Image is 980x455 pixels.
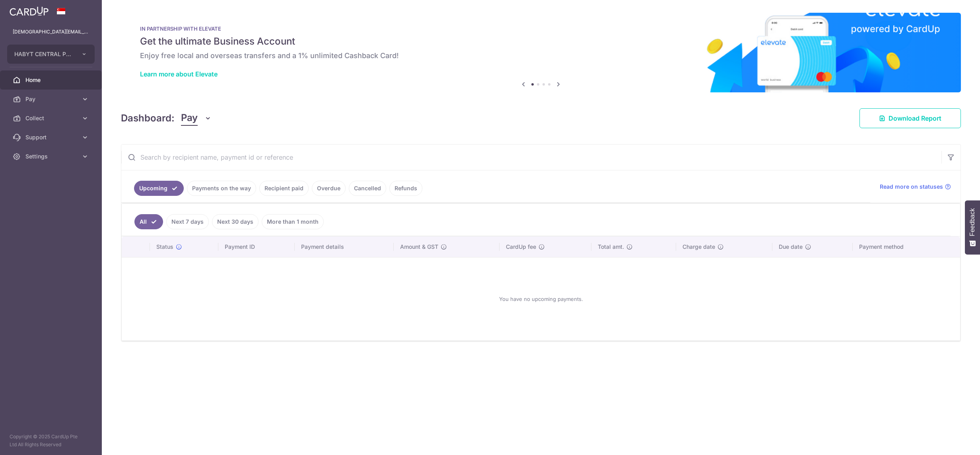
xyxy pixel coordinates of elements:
span: Status [156,243,173,251]
span: Amount & GST [400,243,438,251]
span: Total amt. [598,243,624,251]
th: Payment ID [218,236,295,257]
span: CardUp fee [506,243,536,251]
a: More than 1 month [262,214,324,229]
th: Payment method [853,236,960,257]
button: Feedback - Show survey [965,200,980,254]
a: Refunds [389,181,422,196]
span: Due date [779,243,803,251]
p: IN PARTNERSHIP WITH ELEVATE [140,25,942,32]
span: HABYT CENTRAL PTE. LTD. [14,50,73,58]
span: Charge date [682,243,715,251]
img: Renovation banner [121,13,961,92]
span: Read more on statuses [880,183,943,191]
h4: Dashboard: [121,111,175,125]
a: Overdue [312,181,346,196]
a: All [134,214,163,229]
span: Support [25,133,78,141]
div: You have no upcoming payments. [131,264,951,334]
span: Home [25,76,78,84]
span: Feedback [969,208,976,236]
img: CardUp [10,6,49,16]
button: HABYT CENTRAL PTE. LTD. [7,45,95,64]
span: Pay [181,111,198,126]
button: Pay [181,111,212,126]
a: Upcoming [134,181,184,196]
h5: Get the ultimate Business Account [140,35,942,48]
a: Payments on the way [187,181,256,196]
span: Download Report [889,113,941,123]
h6: Enjoy free local and overseas transfers and a 1% unlimited Cashback Card! [140,51,942,61]
span: Settings [25,152,78,160]
input: Search by recipient name, payment id or reference [121,145,941,170]
a: Next 7 days [166,214,209,229]
span: Collect [25,114,78,122]
a: Read more on statuses [880,183,951,191]
a: Recipient paid [259,181,309,196]
p: [DEMOGRAPHIC_DATA][EMAIL_ADDRESS][DOMAIN_NAME] [13,28,89,36]
a: Learn more about Elevate [140,70,218,78]
th: Payment details [295,236,394,257]
a: Download Report [859,108,961,128]
a: Cancelled [349,181,386,196]
span: Pay [25,95,78,103]
a: Next 30 days [212,214,259,229]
